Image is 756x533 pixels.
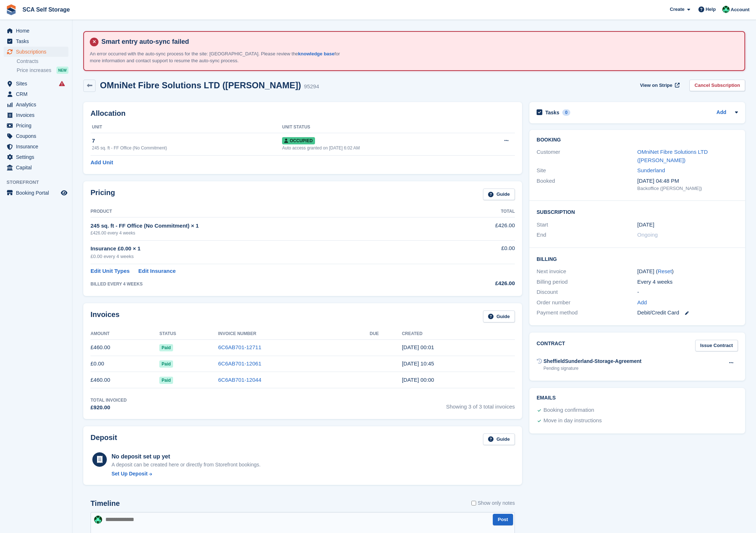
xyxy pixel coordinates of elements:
[471,499,476,507] input: Show only notes
[637,221,654,229] time: 2025-08-03 23:00:00 UTC
[159,360,173,368] span: Paid
[91,281,450,287] div: BILLED EVERY 4 WEEKS
[537,395,738,401] h2: Emails
[91,372,159,388] td: £460.00
[4,162,68,173] a: menu
[91,109,515,118] h2: Allocation
[637,185,738,192] div: Backoffice ([PERSON_NAME])
[450,279,515,288] div: £426.00
[94,516,102,524] img: Ross Chapman
[637,177,738,185] div: [DATE] 04:48 PM
[218,344,261,350] a: 6C6AB701-12711
[717,109,726,117] a: Add
[483,189,515,200] a: Guide
[7,179,72,186] span: Storefront
[218,377,261,383] a: 6C6AB701-12044
[17,67,51,74] span: Price increases
[537,221,637,229] div: Start
[91,267,130,275] a: Edit Unit Types
[91,189,115,200] h2: Pricing
[16,162,59,173] span: Capital
[471,499,515,507] label: Show only notes
[282,145,477,151] div: Auto access granted on [DATE] 6:02 AM
[298,51,334,56] a: knowledge base
[706,6,716,13] span: Help
[4,79,68,89] a: menu
[91,206,450,217] th: Product
[4,89,68,99] a: menu
[543,416,602,425] div: Move in day instructions
[20,4,73,16] a: SCA Self Storage
[537,148,637,164] div: Customer
[446,397,515,412] span: Showing 3 of 3 total invoices
[483,433,515,445] a: Guide
[402,360,434,367] time: 2025-07-31 09:45:34 UTC
[91,122,282,133] th: Unit
[4,36,68,46] a: menu
[91,310,119,322] h2: Invoices
[16,100,59,110] span: Analytics
[304,83,319,91] div: 95294
[537,231,637,239] div: End
[16,141,59,152] span: Insurance
[402,344,434,350] time: 2025-08-31 23:01:43 UTC
[562,109,571,116] div: 0
[637,299,647,307] a: Add
[282,122,477,133] th: Unit Status
[637,288,738,296] div: -
[159,344,173,351] span: Paid
[493,514,513,526] button: Post
[91,222,450,230] div: 245 sq. ft - FF Office (No Commitment) × 1
[56,67,68,74] div: NEW
[450,217,515,240] td: £426.00
[92,145,282,151] div: 245 sq. ft - FF Office (No Commitment)
[537,309,637,317] div: Payment method
[637,309,738,317] div: Debit/Credit Card
[92,137,282,145] div: 7
[16,79,59,89] span: Sites
[218,360,261,367] a: 6C6AB701-12061
[689,80,745,92] a: Cancel Subscription
[4,141,68,152] a: menu
[637,278,738,286] div: Every 4 weeks
[91,253,450,260] div: £0.00 every 4 weeks
[402,377,434,383] time: 2025-07-30 23:00:43 UTC
[537,177,637,192] div: Booked
[91,356,159,372] td: £0.00
[91,433,117,445] h2: Deposit
[4,47,68,57] a: menu
[637,149,708,163] a: OMniNet Fibre Solutions LTD ([PERSON_NAME])
[543,365,642,372] div: Pending signature
[112,470,148,478] div: Set Up Deposit
[545,109,559,116] h2: Tasks
[537,166,637,175] div: Site
[91,158,113,167] a: Add Unit
[637,80,681,92] a: View on Stripe
[670,6,684,13] span: Create
[16,36,59,46] span: Tasks
[637,167,665,173] a: Sunderland
[695,340,738,352] a: Issue Contract
[16,110,59,120] span: Invoices
[370,328,402,340] th: Due
[60,189,68,197] a: Preview store
[16,89,59,99] span: CRM
[16,188,59,198] span: Booking Portal
[17,66,68,74] a: Price increases NEW
[16,131,59,141] span: Coupons
[112,461,261,469] p: A deposit can be created here or directly from Storefront bookings.
[16,120,59,131] span: Pricing
[4,188,68,198] a: menu
[17,58,68,65] a: Contracts
[16,47,59,57] span: Subscriptions
[537,278,637,286] div: Billing period
[91,397,127,403] div: Total Invoiced
[112,470,261,478] a: Set Up Deposit
[537,267,637,276] div: Next invoice
[91,403,127,412] div: £920.00
[4,26,68,36] a: menu
[537,255,738,262] h2: Billing
[537,288,637,296] div: Discount
[543,406,594,415] div: Booking confirmation
[637,267,738,276] div: [DATE] ( )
